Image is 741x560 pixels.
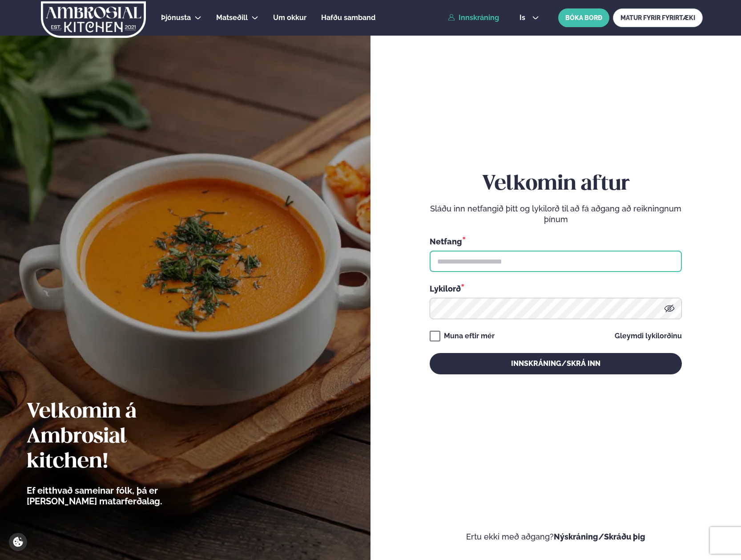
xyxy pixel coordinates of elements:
p: Ef eitthvað sameinar fólk, þá er [PERSON_NAME] matarferðalag. [27,485,211,507]
span: Matseðill [216,13,248,22]
p: Ertu ekki með aðgang? [397,532,714,542]
button: is [512,14,546,21]
a: Hafðu samband [321,12,375,23]
div: Lykilorð [430,283,682,294]
span: Hafðu samband [321,13,375,22]
p: Sláðu inn netfangið þitt og lykilorð til að fá aðgang að reikningnum þínum [430,203,682,225]
a: MATUR FYRIR FYRIRTÆKI [613,8,703,27]
a: Þjónusta [161,12,191,23]
a: Cookie settings [9,533,27,551]
a: Innskráning [448,14,499,22]
img: logo [40,1,147,38]
a: Matseðill [216,12,248,23]
div: Netfang [430,235,682,247]
a: Um okkur [273,12,306,23]
button: Innskráning/Skrá inn [430,353,682,374]
span: Þjónusta [161,13,191,22]
h2: Velkomin aftur [430,172,682,197]
span: is [520,14,528,21]
h2: Velkomin á Ambrosial kitchen! [27,400,211,475]
button: BÓKA BORÐ [558,8,609,27]
a: Gleymdi lykilorðinu [615,333,682,340]
a: Nýskráning/Skráðu þig [554,532,645,541]
span: Um okkur [273,13,306,22]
